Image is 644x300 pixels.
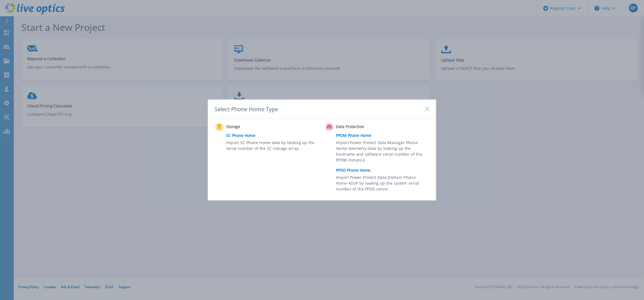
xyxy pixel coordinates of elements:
span: Import Power Protect Data Manager Phone Home telemetry data by looking up the hostname and softwa... [336,140,428,165]
a: PPDM Phone Home [336,131,432,140]
div: Select Phone Home Type [215,105,279,113]
span: Storage [226,124,281,130]
a: PPDD Phone Home [336,166,432,174]
span: Import SC Phone Home data by looking up the serial number of the SC storage array. [226,140,318,152]
a: SC Phone Home [226,131,322,140]
span: Data Protection [336,124,391,130]
span: Import Power Protect Data Domain Phone Home ASUP by looking up the system serial number of the PP... [336,174,428,193]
